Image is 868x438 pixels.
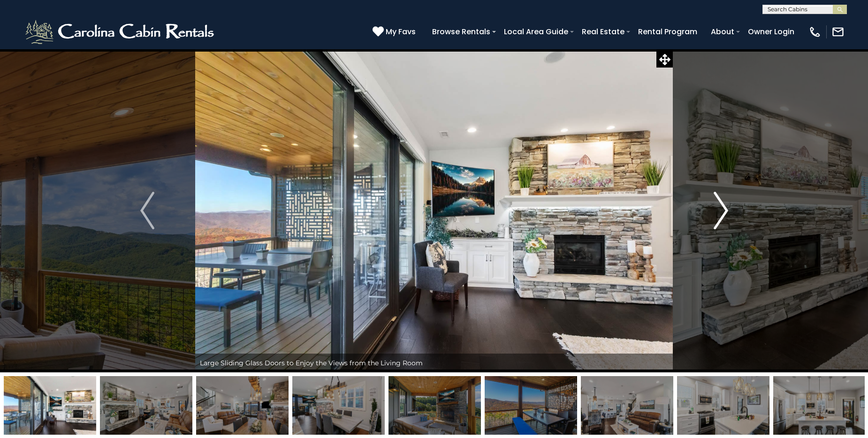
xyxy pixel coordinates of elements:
img: mail-regular-white.png [831,25,845,38]
a: Real Estate [577,23,629,40]
img: 165420769 [581,376,673,435]
img: White-1-2.png [23,18,218,46]
img: arrow [714,192,728,229]
a: Local Area Guide [499,23,573,40]
a: About [706,23,739,40]
a: Rental Program [633,23,702,40]
a: My Favs [373,26,418,38]
a: Owner Login [743,23,799,40]
img: arrow [140,192,154,229]
img: 165420820 [485,376,577,435]
a: Browse Rentals [427,23,495,40]
img: 165420813 [773,376,866,435]
img: 165212963 [388,376,481,435]
img: 165422468 [677,376,769,435]
div: Large Sliding Glass Doors to Enjoy the Views from the Living Room [195,354,673,372]
button: Previous [99,49,195,372]
span: My Favs [386,26,416,38]
img: 165422485 [4,376,96,435]
img: 165422492 [292,376,385,435]
img: phone-regular-white.png [808,25,822,38]
button: Next [673,49,769,372]
img: 165422456 [196,376,289,435]
img: 165420060 [100,376,192,435]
